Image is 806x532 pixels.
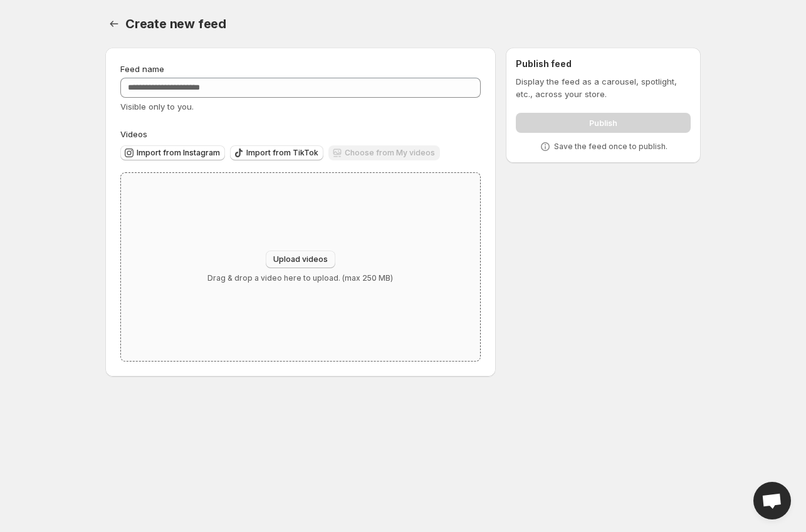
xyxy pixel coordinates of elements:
[266,251,335,268] button: Upload videos
[516,58,691,70] h2: Publish feed
[554,142,667,152] p: Save the feed once to publish.
[753,482,791,519] div: Open chat
[120,145,225,160] button: Import from Instagram
[120,129,147,139] span: Videos
[230,145,323,160] button: Import from TikTok
[120,64,164,74] span: Feed name
[273,254,328,264] span: Upload videos
[137,148,220,158] span: Import from Instagram
[120,102,194,112] span: Visible only to you.
[105,15,123,33] button: Settings
[207,273,393,283] p: Drag & drop a video here to upload. (max 250 MB)
[125,16,226,31] span: Create new feed
[246,148,318,158] span: Import from TikTok
[516,75,691,100] p: Display the feed as a carousel, spotlight, etc., across your store.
